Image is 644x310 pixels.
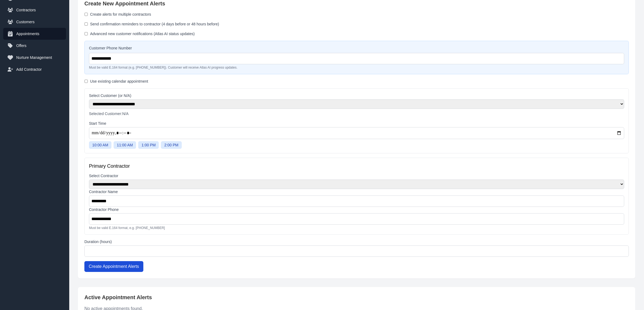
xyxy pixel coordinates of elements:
label: Use existing calendar appointment [90,79,148,84]
button: Offers [3,40,66,52]
button: 2:00 PM [161,141,181,149]
p: Selected Customer: [89,111,624,116]
button: Create Appointment Alerts [84,261,143,272]
span: N/A [122,112,128,116]
label: Contractor Name [89,189,624,194]
button: Appointments [3,28,66,40]
h3: Primary Contractor [89,162,624,170]
button: Nurture Management [3,52,66,63]
button: 11:00 AM [114,141,136,149]
h2: Active Appointment Alerts [84,294,629,301]
label: Select Contractor [89,173,624,178]
label: Send confirmation reminders to contractor (4 days before or 48 hours before) [90,21,219,27]
button: Add Contractor [3,63,66,75]
label: Duration (hours) [84,239,629,244]
label: Contractor Phone [89,207,624,212]
button: 10:00 AM [89,141,111,149]
button: Customers [3,16,66,28]
label: Create alerts for multiple contractors [90,12,151,17]
button: 1:00 PM [138,141,159,149]
button: Contractors [3,4,66,16]
label: Start Time [89,121,624,126]
p: Must be valid E.164 format (e.g. [PHONE_NUMBER]). Customer will receive Atlas AI progress updates. [89,65,624,70]
label: Advanced new customer notifications (Atlas AI status updates) [90,31,195,36]
label: Customer Phone Number [89,45,624,51]
label: Select Customer (or N/A) [89,93,624,98]
p: Must be valid E.164 format, e.g. [PHONE_NUMBER] [89,226,624,230]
